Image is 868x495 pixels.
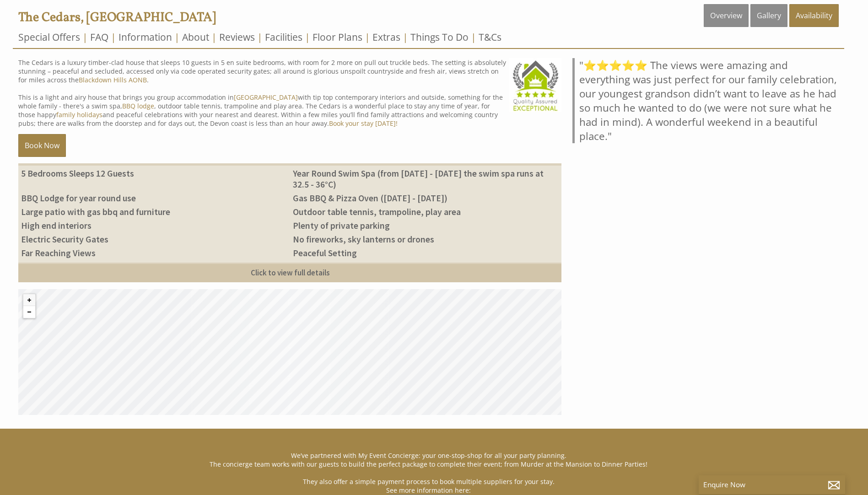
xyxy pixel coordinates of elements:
[572,58,839,143] blockquote: "⭐⭐⭐⭐⭐ The views were amazing and everything was just perfect for our family celebration, our you...
[290,219,562,232] li: Plenty of private parking
[18,9,216,27] a: The Cedars, [GEOGRAPHIC_DATA]
[290,205,562,219] li: Outdoor table tennis, trampoline, play area
[290,246,562,260] li: Peaceful Setting
[703,480,841,490] p: Enquire Now
[219,31,255,43] a: Reviews
[79,75,147,84] a: Blackdown Hills AONB
[704,4,749,27] a: Overview
[265,31,302,43] a: Facilities
[18,263,561,282] a: Click to view full details
[182,31,209,43] a: About
[18,58,561,128] p: The Cedars is a luxury timber-clad house that sleeps 10 guests in 5 en suite bedrooms, with room ...
[372,31,400,43] a: Extras
[234,93,298,102] a: [GEOGRAPHIC_DATA]
[56,110,102,119] a: family holidays
[18,191,290,205] li: BBQ Lodge for year round use
[290,232,562,246] li: No fireworks, sky lanterns or drones
[122,102,154,110] a: BBQ lodge
[119,31,172,43] a: Information
[18,167,290,180] li: 5 Bedrooms Sleeps 12 Guests
[18,31,80,43] a: Special Offers
[750,4,787,27] a: Gallery
[313,31,362,43] a: Floor Plans
[18,219,290,232] li: High end interiors
[290,167,562,191] li: Year Round Swim Spa (from [DATE] - [DATE] the swim spa runs at 32.5 - 36°C)
[479,31,501,43] a: T&Cs
[18,205,290,219] li: Large patio with gas bbq and furniture
[18,246,290,260] li: Far Reaching Views
[789,4,839,27] a: Availability
[410,31,469,43] a: Things To Do
[23,294,35,306] button: Zoom in
[18,232,290,246] li: Electric Security Gates
[290,191,562,205] li: Gas BBQ & Pizza Oven ([DATE] - [DATE])
[18,134,66,157] a: Book Now
[18,289,561,415] canvas: Map
[509,58,562,112] img: Sleeps12.com - Quality Assured - 5 Star Exceptional Award
[329,119,398,128] a: Book your stay [DATE]!
[23,306,35,318] button: Zoom out
[90,31,108,43] a: FAQ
